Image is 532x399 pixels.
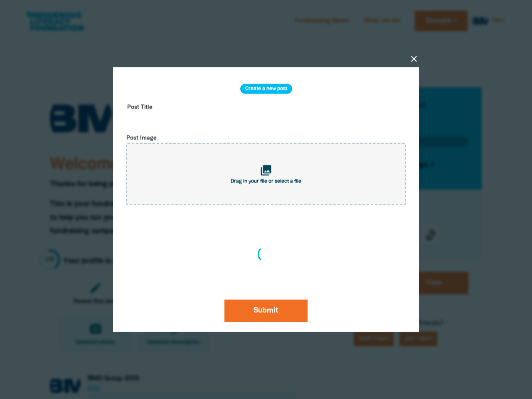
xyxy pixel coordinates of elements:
h3: Create a new post [240,84,292,94]
button: close [409,54,419,64]
span: Drag in your file or select a file [231,179,301,184]
i: collections [260,164,272,177]
button: Submit [224,299,308,322]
